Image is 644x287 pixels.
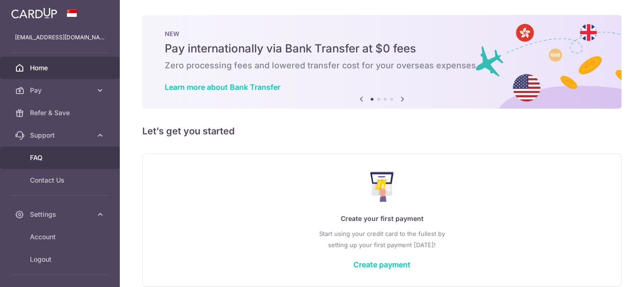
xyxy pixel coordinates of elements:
[142,124,622,139] h5: Let’s get you started
[11,7,57,19] img: CardUp
[165,82,280,92] a: Learn more about Bank Transfer
[15,33,105,42] p: [EMAIL_ADDRESS][DOMAIN_NAME]
[30,63,92,73] span: Home
[161,228,602,250] p: Start using your credit card to the fullest by setting up your first payment [DATE]!
[30,232,92,242] span: Account
[370,172,394,202] img: Make Payment
[161,213,602,224] p: Create your first payment
[30,131,92,140] span: Support
[30,153,92,162] span: FAQ
[353,260,410,269] a: Create payment
[165,60,599,71] h6: Zero processing fees and lowered transfer cost for your overseas expenses
[142,15,622,109] img: Bank transfer banner
[30,176,92,185] span: Contact Us
[165,41,599,56] h5: Pay internationally via Bank Transfer at $0 fees
[165,30,599,37] p: NEW
[30,86,92,95] span: Pay
[30,108,92,118] span: Refer & Save
[30,210,92,219] span: Settings
[30,255,92,264] span: Logout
